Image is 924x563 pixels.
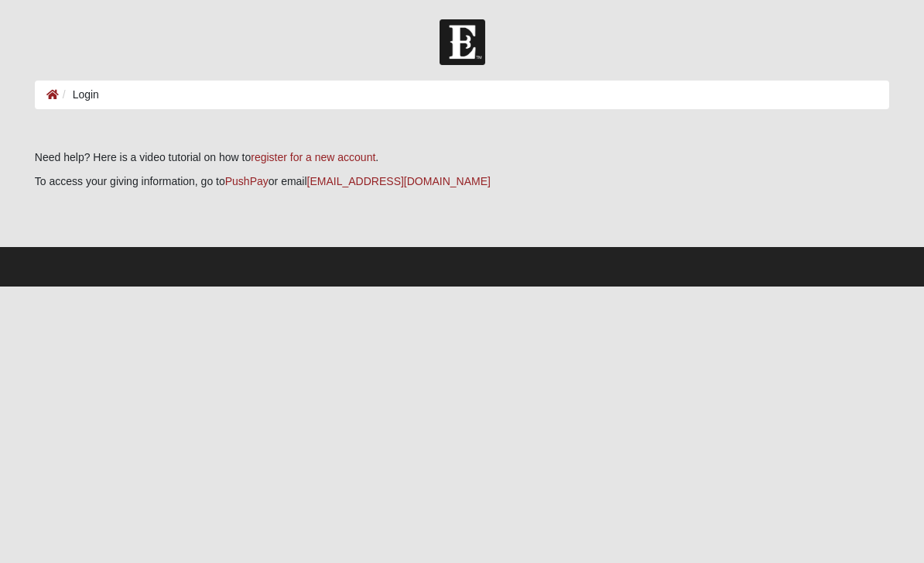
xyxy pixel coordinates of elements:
[225,175,269,187] a: PushPay
[35,149,889,166] p: Need help? Here is a video tutorial on how to .
[307,175,491,187] a: [EMAIL_ADDRESS][DOMAIN_NAME]
[59,87,99,103] li: Login
[35,173,889,190] p: To access your giving information, go to or email
[251,151,375,163] a: register for a new account
[440,19,485,65] img: Church of Eleven22 Logo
